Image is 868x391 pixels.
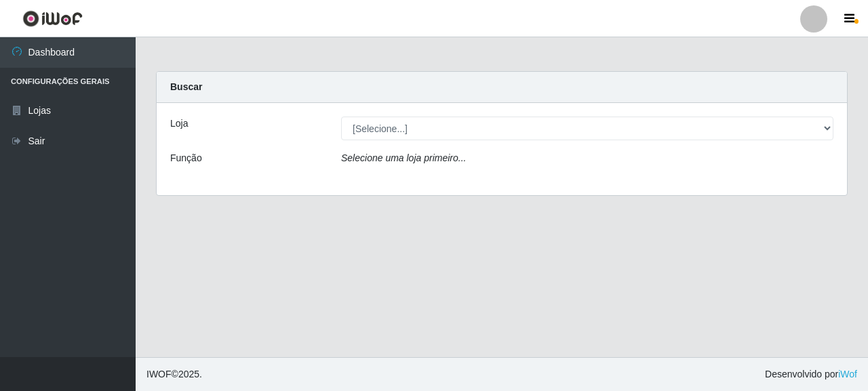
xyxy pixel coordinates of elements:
label: Loja [170,117,188,131]
a: iWof [838,369,857,379]
span: IWOF [146,369,172,379]
img: CoreUI Logo [22,10,83,27]
span: Desenvolvido por [765,367,857,382]
i: Selecione uma loja primeiro... [341,152,466,163]
strong: Buscar [170,81,202,92]
span: © 2025 . [146,367,202,382]
label: Função [170,151,202,165]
